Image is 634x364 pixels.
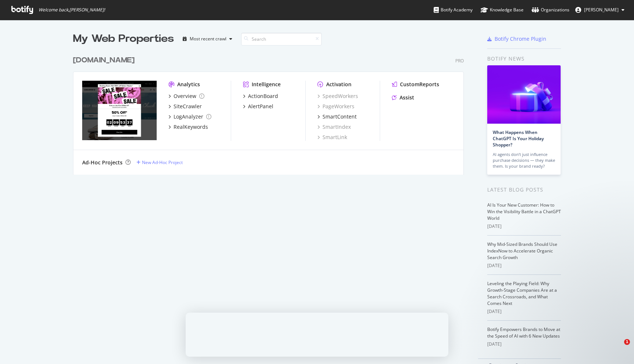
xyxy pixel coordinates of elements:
[82,81,157,140] img: conversedataimport.com
[243,103,273,110] a: AlertPanel
[174,113,203,120] div: LogAnalyzer
[487,65,561,124] img: What Happens When ChatGPT Is Your Holiday Shopper?
[434,6,473,14] div: Botify Academy
[317,113,357,120] a: SmartContent
[73,55,138,66] a: [DOMAIN_NAME]
[609,339,627,357] iframe: Intercom live chat
[400,81,439,88] div: CustomReports
[392,81,439,88] a: CustomReports
[317,92,358,100] a: SpeedWorkers
[73,55,135,66] div: [DOMAIN_NAME]
[569,4,630,16] button: [PERSON_NAME]
[392,94,414,101] a: Assist
[487,55,561,63] div: Botify news
[241,33,322,45] input: Search
[481,6,524,14] div: Knowledge Base
[317,134,347,141] a: SmartLink
[400,94,414,101] div: Assist
[493,152,555,169] div: AI agents don’t just influence purchase decisions — they make them. Is your brand ready?
[487,202,561,221] a: AI Is Your New Customer: How to Win the Visibility Battle in a ChatGPT World
[487,186,561,194] div: Latest Blog Posts
[248,92,278,100] div: ActionBoard
[624,339,630,345] span: 1
[73,32,174,46] div: My Web Properties
[174,92,196,100] div: Overview
[487,262,561,269] div: [DATE]
[82,159,123,166] div: Ad-Hoc Projects
[487,223,561,230] div: [DATE]
[168,123,208,131] a: RealKeywords
[142,159,183,165] div: New Ad-Hoc Project
[487,341,561,347] div: [DATE]
[326,81,351,88] div: Activation
[186,313,448,357] iframe: Survey by Laura from Botify
[168,92,204,100] a: Overview
[168,113,211,120] a: LogAnalyzer
[317,123,351,131] a: SmartIndex
[495,35,546,43] div: Botify Chrome Plugin
[168,103,202,110] a: SiteCrawler
[487,35,546,43] a: Botify Chrome Plugin
[584,7,619,13] span: Brittany R
[136,159,183,165] a: New Ad-Hoc Project
[487,308,561,315] div: [DATE]
[487,241,557,261] a: Why Mid-Sized Brands Should Use IndexNow to Accelerate Organic Search Growth
[190,37,226,41] div: Most recent crawl
[323,113,357,120] div: SmartContent
[487,280,557,306] a: Leveling the Playing Field: Why Growth-Stage Companies Are at a Search Crossroads, and What Comes...
[39,7,105,13] span: Welcome back, [PERSON_NAME] !
[532,6,569,14] div: Organizations
[73,46,470,175] div: grid
[248,103,273,110] div: AlertPanel
[487,326,560,339] a: Botify Empowers Brands to Move at the Speed of AI with 6 New Updates
[174,123,208,131] div: RealKeywords
[317,103,354,110] a: PageWorkers
[177,81,200,88] div: Analytics
[180,33,235,45] button: Most recent crawl
[493,129,544,148] a: What Happens When ChatGPT Is Your Holiday Shopper?
[243,92,278,100] a: ActionBoard
[174,103,202,110] div: SiteCrawler
[252,81,281,88] div: Intelligence
[455,58,464,64] div: Pro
